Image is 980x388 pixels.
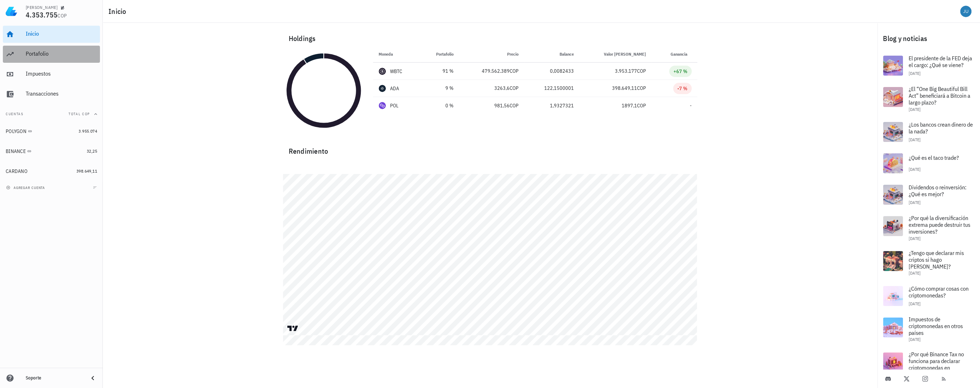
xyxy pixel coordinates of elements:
[3,123,100,140] a: POLYGON 3.955.074
[637,68,646,74] span: COP
[877,27,980,50] div: Blog y noticias
[57,12,67,19] span: COP
[420,46,459,63] th: Portafolio
[671,51,692,57] span: Ganancia
[909,137,920,142] span: [DATE]
[612,85,637,91] span: 398.649,11
[615,68,637,74] span: 3.953.177
[909,107,920,112] span: [DATE]
[3,66,100,83] a: Impuestos
[524,46,580,63] th: Balance
[637,85,646,91] span: COP
[26,30,97,37] div: Inicio
[426,102,454,109] div: 0 %
[494,85,510,91] span: 3263,6
[283,27,697,50] div: Holdings
[69,112,90,116] span: Total COP
[510,68,519,74] span: COP
[909,200,920,205] span: [DATE]
[510,85,519,91] span: COP
[287,325,299,332] a: Charting by TradingView
[909,71,920,76] span: [DATE]
[87,148,97,154] span: 32,25
[909,184,966,198] span: Dividendos o reinversión: ¿Qué es mejor?
[877,179,980,210] a: Dividendos o reinversión: ¿Qué es mejor? [DATE]
[909,249,964,270] span: ¿Tengo que declarar mis criptos si hago [PERSON_NAME]?
[909,351,964,378] span: ¿Por qué Binance Tax no funciona para declarar criptomonedas en [GEOGRAPHIC_DATA]?
[877,280,980,312] a: ¿Cómo comprar cosas con criptomonedas? [DATE]
[6,6,17,17] img: LedgiFi
[379,68,386,75] div: WBTC-icon
[390,85,399,92] div: ADA
[909,285,969,299] span: ¿Cómo comprar cosas con criptomonedas?
[877,116,980,148] a: ¿Los bancos crean dinero de la nada? [DATE]
[373,46,420,63] th: Moneda
[3,86,100,103] a: Transacciones
[877,50,980,81] a: El presidente de la FED deja el cargo: ¿Qué se viene? [DATE]
[26,50,97,57] div: Portafolio
[877,148,980,179] a: ¿Qué es el taco trade? [DATE]
[909,316,963,336] span: Impuestos de criptomonedas en otros países
[909,236,920,241] span: [DATE]
[426,67,454,75] div: 91 %
[6,128,26,134] div: POLYGON
[909,167,920,172] span: [DATE]
[877,312,980,347] a: Impuestos de criptomonedas en otros países [DATE]
[26,5,57,10] div: [PERSON_NAME]
[530,67,574,75] div: 0,0082433
[909,154,959,161] span: ¿Qué es el taco trade?
[26,90,97,97] div: Transacciones
[909,337,920,342] span: [DATE]
[6,148,26,154] div: BINANCE
[482,68,510,74] span: 479.562.389
[494,102,510,109] span: 981,56
[960,6,971,17] div: avatar
[3,163,100,180] a: CARDANO 398.649,11
[3,143,100,160] a: BINANCE 32,25
[510,102,519,109] span: COP
[390,68,403,75] div: WBTC
[909,55,972,68] span: El presidente de la FED deja el cargo: ¿Qué se viene?
[909,301,920,306] span: [DATE]
[530,102,574,109] div: 1,9327321
[3,26,100,43] a: Inicio
[622,102,637,109] span: 1897,1
[3,46,100,63] a: Portafolio
[4,184,48,191] button: agregar cuenta
[283,140,697,157] div: Rendimiento
[426,85,454,92] div: 9 %
[3,106,100,123] button: CuentasTotal COP
[108,6,129,17] h1: Inicio
[877,245,980,280] a: ¿Tengo que declarar mis criptos si hago [PERSON_NAME]? [DATE]
[690,102,692,109] span: -
[6,168,27,174] div: CARDANO
[26,70,97,77] div: Impuestos
[379,85,386,92] div: ADA-icon
[673,68,687,75] div: +67 %
[580,46,652,63] th: Valor [PERSON_NAME]
[390,102,399,109] div: POL
[79,128,97,134] span: 3.955.074
[909,270,920,276] span: [DATE]
[637,102,646,109] span: COP
[7,185,45,190] span: agregar cuenta
[877,210,980,245] a: ¿Por qué la diversificación extrema puede destruir tus inversiones? [DATE]
[459,46,524,63] th: Precio
[76,168,97,174] span: 398.649,11
[909,85,970,106] span: ¿El “One Big Beautiful Bill Act” beneficiará a Bitcoin a largo plazo?
[677,85,687,92] div: -7 %
[379,102,386,109] div: POL-icon
[877,81,980,116] a: ¿El “One Big Beautiful Bill Act” beneficiará a Bitcoin a largo plazo? [DATE]
[26,10,57,20] span: 4.353.755
[530,85,574,92] div: 122,1500001
[26,375,83,381] div: Soporte
[909,121,973,135] span: ¿Los bancos crean dinero de la nada?
[909,214,970,235] span: ¿Por qué la diversificación extrema puede destruir tus inversiones?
